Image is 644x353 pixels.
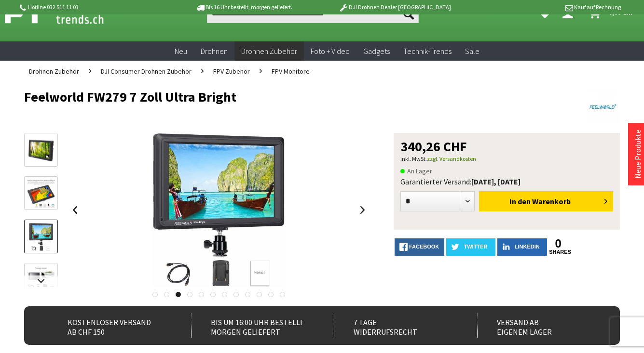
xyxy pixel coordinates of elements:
[400,140,467,153] span: 340,26 CHF
[267,61,315,82] a: FPV Monitore
[515,244,540,249] span: LinkedIn
[213,67,250,76] span: FPV Zubehör
[169,1,319,13] p: Bis 16 Uhr bestellt, morgen geliefert.
[532,196,571,206] span: Warenkorb
[208,61,255,82] a: FPV Zubehör
[191,314,317,338] div: Bis um 16:00 Uhr bestellt Morgen geliefert
[464,244,487,249] span: twitter
[101,67,192,76] span: DJI Consumer Drohnen Zubehör
[477,314,603,338] div: Versand ab eigenem Lager
[27,136,55,164] img: Vorschau: Feelworld FW279 7 Zoll Ultra Bright
[24,61,84,82] a: Drohnen Zubehör
[319,1,470,13] p: DJI Drohnen Dealer [GEOGRAPHIC_DATA]
[18,1,169,13] p: Hotline 032 511 11 03
[304,41,356,61] a: Foto + Video
[356,41,397,61] a: Gadgets
[272,67,310,76] span: FPV Monitore
[168,41,194,61] a: Neu
[241,46,297,56] span: Drohnen Zubehör
[194,41,234,61] a: Drohnen
[458,41,486,61] a: Sale
[48,314,174,338] div: Kostenloser Versand ab CHF 150
[549,249,567,255] a: shares
[471,177,521,186] b: [DATE], [DATE]
[403,46,452,56] span: Technik-Trends
[96,61,196,82] a: DJI Consumer Drohnen Zubehör
[479,191,613,211] button: In den Warenkorb
[311,46,350,56] span: Foto + Video
[446,238,496,256] a: twitter
[24,90,501,104] h1: Feelworld FW279 7 Zoll Ultra Bright
[395,238,444,256] a: facebook
[234,41,304,61] a: Drohnen Zubehör
[633,130,643,179] a: Neue Produkte
[427,155,476,162] a: zzgl. Versandkosten
[400,153,613,165] p: inkl. MwSt.
[409,244,439,249] span: facebook
[586,90,620,123] img: Feelworld
[334,314,460,338] div: 7 Tage Widerrufsrecht
[549,238,567,249] a: 0
[201,46,228,56] span: Drohnen
[29,67,79,76] span: Drohnen Zubehör
[175,46,187,56] span: Neu
[509,196,531,206] span: In den
[400,177,613,186] div: Garantierter Versand:
[470,1,621,13] p: Kauf auf Rechnung
[397,41,458,61] a: Technik-Trends
[465,46,480,56] span: Sale
[363,46,390,56] span: Gadgets
[497,238,547,256] a: LinkedIn
[400,165,432,177] span: An Lager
